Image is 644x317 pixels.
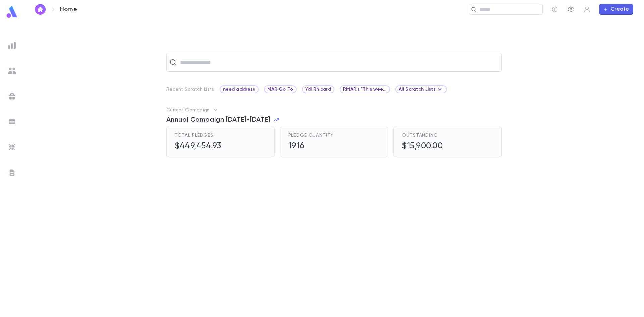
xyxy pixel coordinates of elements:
[302,85,334,93] div: Ydl Rh card
[303,87,334,92] span: Ydl Rh card
[166,116,270,124] span: Annual Campaign [DATE]-[DATE]
[265,87,296,92] span: MAR Go To
[5,5,19,18] img: logo
[8,92,16,100] img: campaigns_grey.99e729a5f7ee94e3726e6486bddda8f1.svg
[402,141,443,151] h5: $15,900.00
[166,107,210,113] p: Current Campaign
[8,169,16,177] img: letters_grey.7941b92b52307dd3b8a917253454ce1c.svg
[264,85,297,93] div: MAR Go To
[599,4,633,15] button: Create
[288,141,305,151] h5: 1916
[402,133,438,138] span: Outstanding
[36,7,44,12] img: home_white.a664292cf8c1dea59945f0da9f25487c.svg
[220,85,259,93] div: need address
[8,67,16,75] img: students_grey.60c7aba0da46da39d6d829b817ac14fc.svg
[399,85,444,93] div: All Scratch Lists
[175,141,221,151] h5: $449,454.93
[395,85,447,93] div: All Scratch Lists
[288,133,334,138] span: Pledge Quantity
[8,143,16,151] img: imports_grey.530a8a0e642e233f2baf0ef88e8c9fcb.svg
[166,87,214,92] p: Recent Scratch Lists
[340,87,389,92] span: RMAR's "This week" NM
[175,133,213,138] span: Total Pledges
[220,87,258,92] span: need address
[8,41,16,49] img: reports_grey.c525e4749d1bce6a11f5fe2a8de1b229.svg
[60,6,77,13] p: Home
[340,85,390,93] div: RMAR's "This week" NM
[8,118,16,126] img: batches_grey.339ca447c9d9533ef1741baa751efc33.svg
